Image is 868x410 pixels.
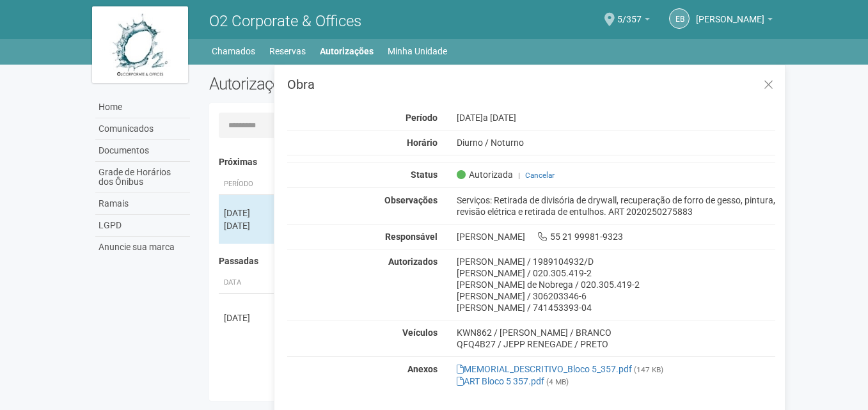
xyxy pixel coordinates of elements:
span: Autorizada [457,169,513,180]
div: [PERSON_NAME] / 020.305.419-2 [457,267,776,279]
a: MEMORIAL_DESCRITIVO_Bloco 5_357.pdf [457,364,632,374]
div: [DATE] [224,311,271,324]
div: [PERSON_NAME] / 1989104932/D [457,256,776,267]
div: [DATE] [224,219,271,232]
a: Chamados [212,42,255,60]
a: LGPD [95,215,190,237]
strong: Responsável [385,232,438,242]
div: Diurno / Noturno [447,137,785,148]
div: Serviços: Retirada de divisória de drywall, recuperação de forro de gesso, pintura, revisão elétr... [447,194,785,217]
a: [PERSON_NAME] [696,16,773,26]
a: Reservas [269,42,306,60]
a: Home [95,97,190,118]
div: QFQ4B27 / JEPP RENEGADE / PRETO [457,338,776,350]
div: [DATE] [224,207,271,219]
small: (4 MB) [546,377,569,386]
a: ART Bloco 5 357.pdf [457,376,544,386]
strong: Período [406,113,438,123]
small: (147 KB) [634,365,663,374]
th: Período [219,174,276,195]
span: eduardo brito [696,2,764,24]
div: [PERSON_NAME] de Nobrega / 020.305.419-2 [457,279,776,290]
h2: Autorizações [209,74,483,93]
strong: Status [411,170,438,180]
a: Documentos [95,140,190,162]
th: Data [219,272,276,294]
a: Autorizações [320,42,374,60]
div: [PERSON_NAME] / 741453393-04 [457,302,776,313]
a: Grade de Horários dos Ônibus [95,162,190,193]
strong: Observações [384,195,438,205]
span: | [518,171,520,180]
h4: Passadas [219,256,767,266]
h4: Próximas [219,157,767,167]
a: eb [669,8,690,29]
a: 5/357 [617,16,650,26]
img: logo.jpg [92,6,188,83]
strong: Veículos [402,327,438,338]
div: [DATE] [447,112,785,123]
strong: Horário [407,138,438,148]
span: O2 Corporate & Offices [209,12,361,30]
a: Minha Unidade [388,42,447,60]
a: Anuncie sua marca [95,237,190,258]
a: Cancelar [525,171,555,180]
a: Comunicados [95,118,190,140]
strong: Anexos [407,364,438,374]
span: a [DATE] [483,113,516,123]
div: KWN862 / [PERSON_NAME] / BRANCO [457,327,776,338]
h3: Obra [287,78,775,91]
strong: Autorizados [388,256,438,267]
div: [PERSON_NAME] 55 21 99981-9323 [447,231,785,242]
div: [PERSON_NAME] / 306203346-6 [457,290,776,302]
span: 5/357 [617,2,642,24]
a: Ramais [95,193,190,215]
